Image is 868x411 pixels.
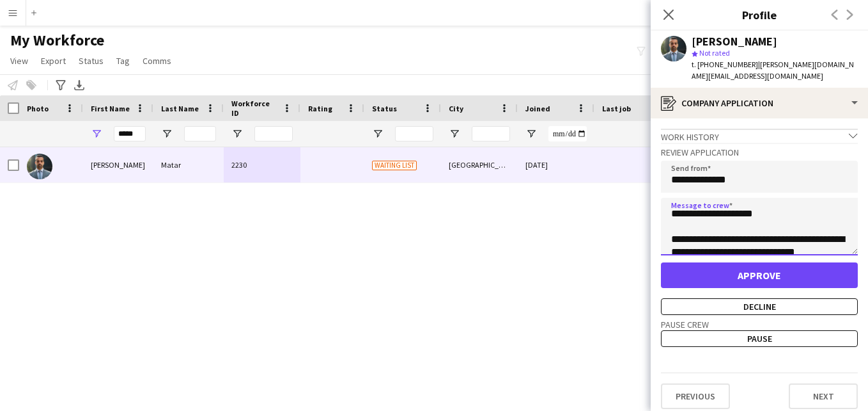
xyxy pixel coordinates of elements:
[661,129,858,143] div: Work history
[153,147,224,182] div: Matar
[651,88,868,118] div: Company application
[548,126,587,141] input: Joined Filter Input
[231,99,277,118] span: Workforce ID
[602,104,631,113] span: Last job
[114,126,146,141] input: First Name Filter Input
[372,161,417,170] span: Waiting list
[143,55,171,67] span: Comms
[27,104,49,113] span: Photo
[372,104,397,113] span: Status
[441,147,518,182] div: [GEOGRAPHIC_DATA]
[472,126,510,141] input: City Filter Input
[372,128,384,140] button: Open Filter Menu
[692,36,777,47] div: [PERSON_NAME]
[27,154,52,179] img: Cesar Matar
[661,298,858,315] button: Decline
[789,383,858,409] button: Next
[449,128,460,140] button: Open Filter Menu
[525,104,550,113] span: Joined
[661,330,858,347] button: Pause
[10,31,104,50] span: My Workforce
[10,55,28,67] span: View
[53,77,68,93] app-action-btn: Advanced filters
[41,55,66,67] span: Export
[83,147,153,182] div: [PERSON_NAME]
[137,52,176,69] a: Comms
[5,52,33,69] a: View
[184,126,216,141] input: Last Name Filter Input
[692,60,758,69] span: t. [PHONE_NUMBER]
[308,104,332,113] span: Rating
[661,319,858,330] h3: Pause crew
[525,128,537,140] button: Open Filter Menu
[661,147,858,158] h3: Review Application
[692,60,854,81] span: | [PERSON_NAME][DOMAIN_NAME][EMAIL_ADDRESS][DOMAIN_NAME]
[661,262,858,288] button: Approve
[699,48,730,58] span: Not rated
[116,55,130,67] span: Tag
[79,55,104,67] span: Status
[518,147,594,182] div: [DATE]
[395,126,433,141] input: Status Filter Input
[72,77,87,93] app-action-btn: Export XLSX
[36,52,71,69] a: Export
[661,383,730,409] button: Previous
[231,128,243,140] button: Open Filter Menu
[74,52,109,69] a: Status
[254,126,293,141] input: Workforce ID Filter Input
[161,128,173,140] button: Open Filter Menu
[111,52,135,69] a: Tag
[651,6,868,23] h3: Profile
[91,104,130,113] span: First Name
[449,104,463,113] span: City
[161,104,199,113] span: Last Name
[224,147,300,182] div: 2230
[91,128,102,140] button: Open Filter Menu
